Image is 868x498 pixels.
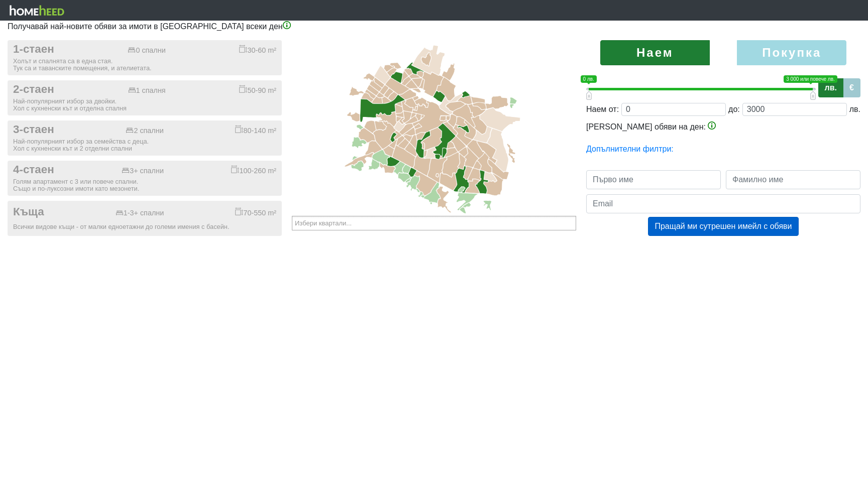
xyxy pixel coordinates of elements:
[737,40,846,65] label: Покупка
[8,120,282,156] button: 3-стаен 2 спални 80-140 m² Най-популярният избор за семейства с деца.Хол с кухненски кът и 2 отде...
[13,178,276,192] div: Голям апартамент с 3 или повече спални. Също и по-луксозни имоти като мезонети.
[648,217,798,236] button: Пращай ми сутрешен имейл с обяви
[116,209,164,217] div: 1-3+ спални
[13,205,44,219] span: Къща
[235,125,276,135] div: 80-140 m²
[586,103,619,115] div: Наем от:
[126,127,163,135] div: 2 спални
[13,223,276,230] div: Всички видове къщи - от малки едноетажни до големи имения с басейн.
[586,170,721,189] input: Първо име
[586,145,674,153] a: Допълнителни филтри:
[784,75,837,83] span: 3 000 или повече лв.
[128,86,166,95] div: 1 спалня
[8,21,860,33] p: Получавай най-новите обяви за имоти в [GEOGRAPHIC_DATA] всеки ден
[726,170,860,189] input: Фамилно име
[13,58,276,72] div: Холът и спалнята са в една стая. Тук са и таванските помещения, и ателиетата.
[818,78,843,97] label: лв.
[8,161,282,196] button: 4-стаен 3+ спални 100-260 m² Голям апартамент с 3 или повече спални.Също и по-луксозни имоти като...
[13,43,54,56] span: 1-стаен
[8,80,282,115] button: 2-стаен 1 спалня 50-90 m² Най-популярният избор за двойки.Хол с кухненски кът и отделна спалня
[600,40,710,65] label: Наем
[239,45,276,55] div: 30-60 m²
[586,194,860,213] input: Email
[13,163,54,177] span: 4-стаен
[708,121,716,130] img: info-3.png
[239,85,276,95] div: 50-90 m²
[13,83,54,96] span: 2-стаен
[13,98,276,112] div: Най-популярният избор за двойки. Хол с кухненски кът и отделна спалня
[728,103,740,115] div: до:
[122,167,164,175] div: 3+ спални
[13,123,54,137] span: 3-стаен
[231,165,276,175] div: 100-260 m²
[843,78,860,97] label: €
[586,121,860,133] div: [PERSON_NAME] обяви на ден:
[8,40,282,75] button: 1-стаен 0 спални 30-60 m² Холът и спалнята са в една стая.Тук са и таванските помещения, и ателие...
[8,201,282,236] button: Къща 1-3+ спални 70-550 m² Всички видове къщи - от малки едноетажни до големи имения с басейн.
[849,103,860,115] div: лв.
[581,75,597,83] span: 0 лв.
[283,21,291,29] img: info-3.png
[235,207,276,217] div: 70-550 m²
[128,46,165,55] div: 0 спални
[13,138,276,152] div: Най-популярният избор за семейства с деца. Хол с кухненски кът и 2 отделни спални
